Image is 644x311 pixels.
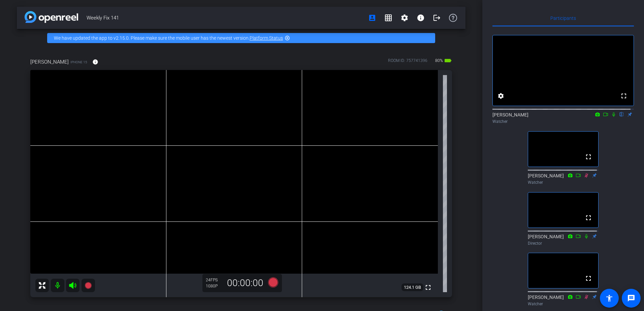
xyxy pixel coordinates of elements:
mat-icon: flip [618,111,626,117]
mat-icon: fullscreen [584,153,592,161]
a: Platform Status [250,35,283,41]
div: [PERSON_NAME] [528,294,599,307]
div: [PERSON_NAME] [528,233,599,246]
mat-icon: fullscreen [620,92,628,100]
mat-icon: fullscreen [424,283,432,291]
mat-icon: logout [433,14,441,22]
mat-icon: settings [497,92,505,100]
mat-icon: battery_std [444,57,452,65]
div: 24 [206,277,223,283]
mat-icon: settings [400,14,409,22]
span: Participants [550,16,576,21]
div: 00:00:00 [223,277,268,289]
mat-icon: info [417,14,425,22]
mat-icon: grid_on [384,14,392,22]
div: [PERSON_NAME] [528,172,599,185]
div: Watcher [492,118,634,125]
div: 1080P [206,283,223,289]
span: Weekly Fix 141 [87,11,364,25]
mat-icon: fullscreen [584,274,592,282]
span: [PERSON_NAME] [30,58,69,66]
div: [PERSON_NAME] [492,111,634,125]
div: Director [528,240,599,246]
div: We have updated the app to v2.15.0. Please make sure the mobile user has the newest version. [47,33,435,43]
mat-icon: info [92,59,98,65]
div: Watcher [528,179,599,185]
div: ROOM ID: 757741396 [388,58,427,67]
mat-icon: fullscreen [584,214,592,222]
span: 124.1 GB [401,283,423,291]
span: FPS [211,278,218,282]
span: iPhone 15 [70,60,87,65]
img: app-logo [25,11,78,23]
mat-icon: message [627,294,635,302]
mat-icon: highlight_off [285,35,290,41]
mat-icon: accessibility [605,294,613,302]
mat-icon: account_box [368,14,376,22]
div: Watcher [528,301,599,307]
span: 80% [434,55,444,66]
